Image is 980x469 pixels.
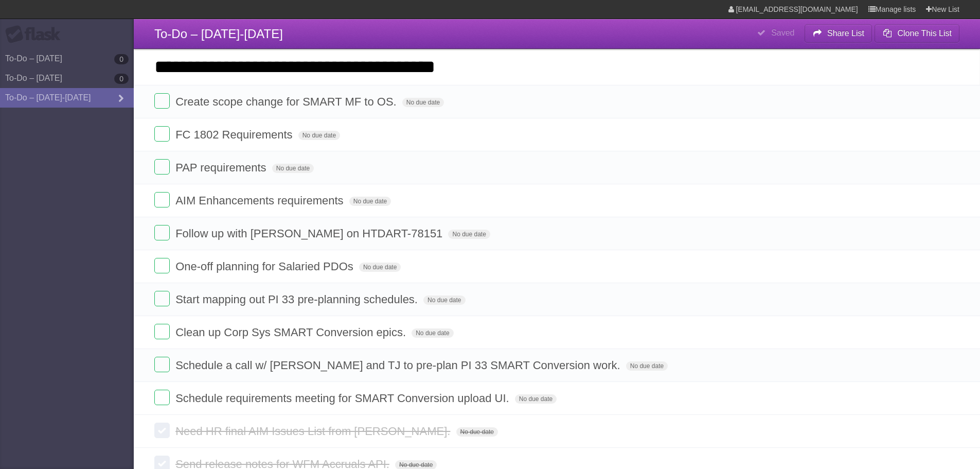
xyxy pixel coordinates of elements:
[154,225,170,240] label: Done
[359,263,401,272] span: No due date
[175,260,356,273] span: One-off planning for Salaried PDOs
[154,27,283,41] span: To-Do – [DATE]-[DATE]
[423,296,465,305] span: No due date
[154,390,170,405] label: Done
[897,29,952,38] b: Clone This List
[875,24,959,43] button: Clone This List
[175,326,408,339] span: Clean up Corp Sys SMART Conversion epics.
[154,192,170,207] label: Done
[175,194,346,207] span: AIM Enhancements requirements
[412,328,453,338] span: No due date
[154,159,170,175] label: Done
[175,293,420,306] span: Start mapping out PI 33 pre-planning schedules.
[771,28,794,37] b: Saved
[114,54,129,64] b: 0
[154,423,170,438] label: Done
[456,427,498,437] span: No due date
[175,128,295,141] span: FC 1802 Requirements
[827,29,864,38] b: Share List
[175,227,445,240] span: Follow up with [PERSON_NAME] on HTDART-78151
[805,24,872,43] button: Share List
[154,291,170,306] label: Done
[154,126,170,142] label: Done
[298,131,340,140] span: No due date
[272,164,314,173] span: No due date
[448,230,490,239] span: No due date
[5,25,67,44] div: Flask
[349,197,391,206] span: No due date
[154,258,170,273] label: Done
[114,74,129,84] b: 0
[175,95,399,108] span: Create scope change for SMART MF to OS.
[175,392,512,405] span: Schedule requirements meeting for SMART Conversion upload UI.
[175,359,623,372] span: Schedule a call w/ [PERSON_NAME] and TJ to pre-plan PI 33 SMART Conversion work.
[515,394,557,404] span: No due date
[402,98,444,107] span: No due date
[154,357,170,372] label: Done
[154,93,170,109] label: Done
[175,161,269,174] span: PAP requirements
[626,361,668,371] span: No due date
[175,425,453,438] span: Need HR final AIM Issues List from [PERSON_NAME].
[154,324,170,339] label: Done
